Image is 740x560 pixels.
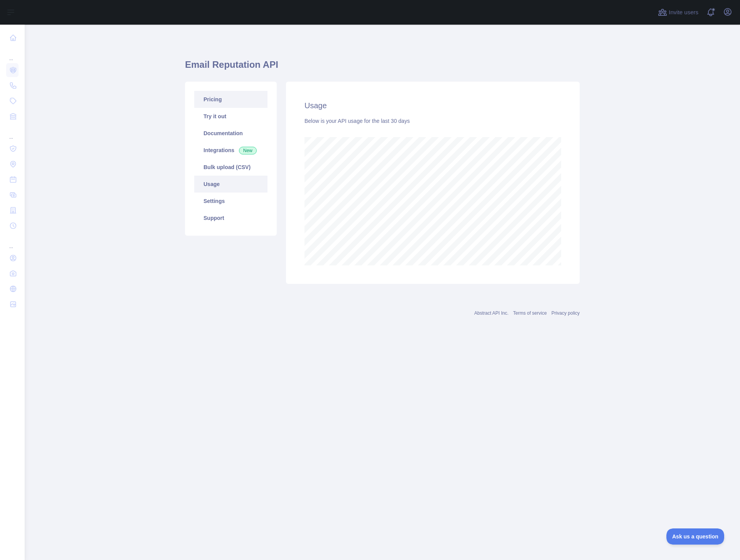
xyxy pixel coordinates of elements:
[194,108,267,125] a: Try it out
[194,159,267,176] a: Bulk upload (CSV)
[669,8,698,17] span: Invite users
[6,125,18,140] div: ...
[194,210,267,226] a: Support
[194,91,267,108] a: Pricing
[513,310,547,316] a: Terms of service
[194,193,267,210] a: Settings
[194,176,267,193] a: Usage
[304,117,561,125] div: Below is your API usage for the last 30 days
[185,59,580,77] h1: Email Reputation API
[194,125,267,142] a: Documentation
[474,310,509,316] a: Abstract API Inc.
[656,6,700,18] button: Invite users
[552,310,580,316] a: Privacy policy
[194,142,267,159] a: Integrations New
[6,46,18,62] div: ...
[6,234,18,250] div: ...
[666,528,725,545] iframe: Toggle Customer Support
[239,147,257,154] span: New
[304,100,561,111] h2: Usage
